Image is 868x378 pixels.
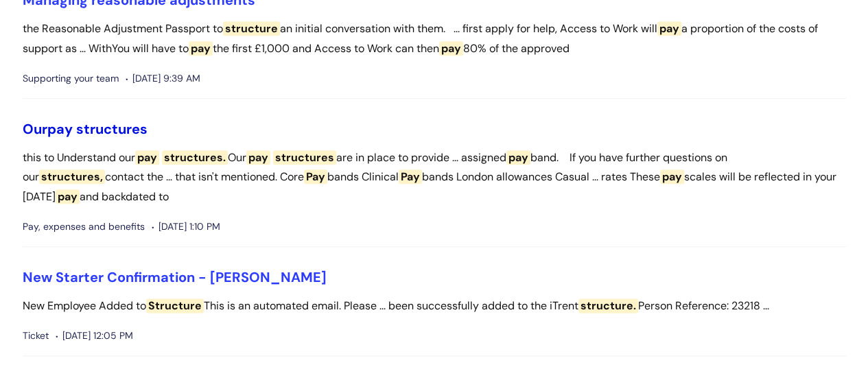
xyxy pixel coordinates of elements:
span: Pay [304,169,327,184]
span: pay [657,21,681,36]
span: structures, [39,169,105,184]
span: pay [56,189,80,204]
span: structures. [162,150,228,165]
span: pay [246,150,270,165]
span: pay [47,120,73,138]
p: New Employee Added to This is an automated email. Please ... been successfully added to the iTren... [23,296,846,316]
span: Ticket [23,327,49,344]
span: pay [439,41,463,56]
p: the Reasonable Adjustment Passport to an initial conversation with them. ... first apply for help... [23,19,846,59]
span: Structure [146,298,204,313]
a: Ourpay structures [23,120,148,138]
span: pay [135,150,159,165]
span: pay [506,150,530,165]
p: this to Understand our Our are in place to provide ... assigned band. If you have further questio... [23,148,846,207]
span: [DATE] 9:39 AM [126,70,200,87]
span: structures [273,150,336,165]
span: structure [223,21,280,36]
span: structures [76,120,148,138]
span: Pay [399,169,422,184]
a: New Starter Confirmation - [PERSON_NAME] [23,268,327,286]
span: pay [189,41,213,56]
span: structure. [578,298,638,313]
span: Supporting your team [23,70,119,87]
span: [DATE] 1:10 PM [152,218,220,235]
span: Pay, expenses and benefits [23,218,145,235]
span: pay [660,169,684,184]
span: [DATE] 12:05 PM [56,327,133,344]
